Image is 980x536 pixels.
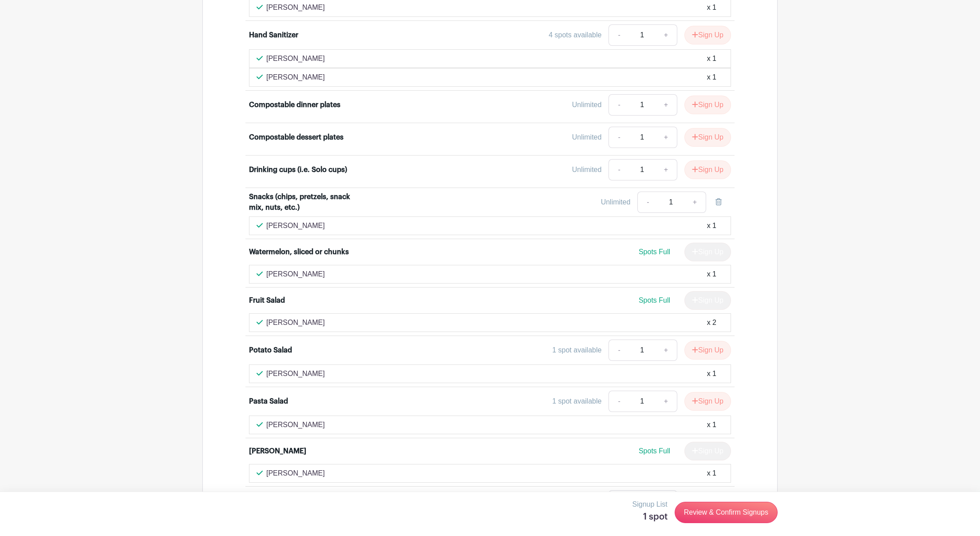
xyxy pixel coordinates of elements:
div: Unlimited [572,132,602,143]
p: [PERSON_NAME] [266,420,325,430]
a: - [609,490,629,512]
a: + [655,490,677,512]
p: [PERSON_NAME] [266,72,325,83]
div: 1 spot available [552,345,601,356]
p: [PERSON_NAME] [266,53,325,64]
a: + [655,340,677,361]
p: Signup List [632,499,668,510]
div: 4 spots available [549,30,601,40]
p: [PERSON_NAME] [266,220,325,231]
div: Pasta Salad [249,396,288,407]
div: x 1 [707,420,716,430]
div: [PERSON_NAME] [249,446,306,456]
div: Watermelon, sliced or chunks [249,247,349,257]
div: x 1 [707,2,716,13]
div: Hand Sanitizer [249,30,298,40]
a: - [609,391,629,412]
a: + [684,192,706,213]
div: Snacks (chips, pretzels, snack mix, nuts, etc.) [249,192,359,213]
a: - [637,192,658,213]
button: Sign Up [684,341,731,360]
a: + [655,159,677,180]
a: Review & Confirm Signups [675,502,778,523]
a: - [609,94,629,116]
h5: 1 spot [632,512,668,522]
div: Potato Salad [249,345,292,356]
p: [PERSON_NAME] [266,317,325,328]
button: Sign Up [684,160,731,179]
span: Spots Full [639,296,670,304]
p: [PERSON_NAME] [266,269,325,280]
div: x 1 [707,53,716,64]
p: [PERSON_NAME] [266,468,325,479]
div: Fruit Salad [249,295,285,306]
a: + [655,391,677,412]
div: Unlimited [572,164,602,175]
button: Sign Up [684,128,731,147]
p: [PERSON_NAME] [266,368,325,379]
button: Sign Up [684,26,731,44]
a: - [609,340,629,361]
a: + [655,24,677,46]
div: x 2 [707,317,716,328]
div: Drinking cups (i.e. Solo cups) [249,164,347,175]
a: - [609,127,629,148]
div: Compostable dinner plates [249,100,340,110]
a: + [655,94,677,116]
div: Unlimited [572,100,602,110]
div: x 1 [707,72,716,83]
div: x 1 [707,220,716,231]
div: x 1 [707,269,716,280]
div: x 1 [707,368,716,379]
div: Unlimited [601,197,631,208]
div: Compostable dessert plates [249,132,344,143]
p: [PERSON_NAME] [266,2,325,13]
button: Sign Up [684,96,731,114]
button: Sign Up [684,392,731,411]
a: - [609,159,629,180]
span: Spots Full [639,248,670,256]
span: Spots Full [639,447,670,455]
a: - [609,24,629,46]
div: 1 spot available [552,396,601,407]
a: + [655,127,677,148]
div: x 1 [707,468,716,479]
